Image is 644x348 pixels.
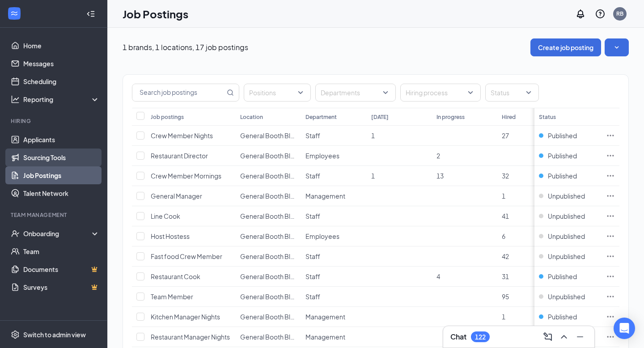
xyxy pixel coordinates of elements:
[305,313,345,321] span: Management
[305,293,320,301] span: Staff
[240,293,299,301] span: General Booth Blvd.
[548,292,585,301] span: Unpublished
[541,330,555,344] button: ComposeMessage
[23,72,100,90] a: Scheduling
[502,232,505,240] span: 6
[151,132,213,140] span: Crew Member Nights
[236,267,301,287] td: General Booth Blvd.
[301,226,366,246] td: Employees
[151,232,190,240] span: Host Hostess
[236,226,301,246] td: General Booth Blvd.
[151,172,221,180] span: Crew Member Mornings
[612,43,621,52] svg: SmallChevronDown
[301,146,366,166] td: Employees
[240,212,299,220] span: General Booth Blvd.
[11,117,98,125] div: Hiring
[502,172,509,180] span: 32
[548,171,577,180] span: Published
[227,89,234,96] svg: MagnifyingGlass
[606,191,615,200] svg: Ellipses
[436,272,440,280] span: 4
[11,211,98,219] div: Team Management
[305,232,339,240] span: Employees
[301,206,366,226] td: Staff
[614,318,635,339] div: Open Intercom Messenger
[305,172,320,180] span: Staff
[606,212,615,221] svg: Ellipses
[305,333,345,341] span: Management
[548,272,577,281] span: Published
[240,333,299,341] span: General Booth Blvd.
[559,331,569,342] svg: ChevronUp
[240,113,263,121] div: Location
[502,132,509,140] span: 27
[557,330,571,344] button: ChevronUp
[301,287,366,307] td: Staff
[11,95,20,104] svg: Analysis
[548,252,585,261] span: Unpublished
[236,126,301,146] td: General Booth Blvd.
[502,212,509,220] span: 41
[616,10,623,17] div: RB
[23,229,92,238] div: Onboarding
[240,152,299,160] span: General Booth Blvd.
[86,9,95,18] svg: Collapse
[236,146,301,166] td: General Booth Blvd.
[497,108,563,126] th: Hired
[367,108,432,126] th: [DATE]
[236,287,301,307] td: General Booth Blvd.
[606,292,615,301] svg: Ellipses
[301,186,366,206] td: Management
[151,272,200,280] span: Restaurant Cook
[548,212,585,221] span: Unpublished
[502,272,509,280] span: 31
[432,108,497,126] th: In progress
[236,327,301,347] td: General Booth Blvd.
[23,242,100,260] a: Team
[240,172,299,180] span: General Booth Blvd.
[240,192,299,200] span: General Booth Blvd.
[502,192,505,200] span: 1
[502,313,505,321] span: 1
[305,272,320,280] span: Staff
[573,330,587,344] button: Minimize
[305,113,337,121] div: Department
[236,166,301,186] td: General Booth Blvd.
[548,151,577,160] span: Published
[548,232,585,241] span: Unpublished
[240,252,299,260] span: General Booth Blvd.
[236,206,301,226] td: General Booth Blvd.
[606,272,615,281] svg: Ellipses
[132,84,225,101] input: Search job postings
[123,42,248,52] p: 1 brands, 1 locations, 17 job postings
[548,191,585,200] span: Unpublished
[606,252,615,261] svg: Ellipses
[475,333,486,341] div: 122
[240,232,299,240] span: General Booth Blvd.
[23,260,100,278] a: DocumentsCrown
[151,212,180,220] span: Line Cook
[305,192,345,200] span: Management
[23,330,86,339] div: Switch to admin view
[10,9,19,18] svg: WorkstreamLogo
[305,212,320,220] span: Staff
[575,331,585,342] svg: Minimize
[236,246,301,267] td: General Booth Blvd.
[240,313,299,321] span: General Booth Blvd.
[548,131,577,140] span: Published
[595,8,606,19] svg: QuestionInfo
[151,113,184,121] div: Job postings
[151,313,220,321] span: Kitchen Manager Nights
[605,38,629,56] button: SmallChevronDown
[436,172,444,180] span: 13
[606,151,615,160] svg: Ellipses
[240,132,299,140] span: General Booth Blvd.
[450,332,466,342] h3: Chat
[151,192,202,200] span: General Manager
[502,252,509,260] span: 42
[23,184,100,202] a: Talent Network
[123,6,188,21] h1: Job Postings
[240,272,299,280] span: General Booth Blvd.
[301,267,366,287] td: Staff
[606,171,615,180] svg: Ellipses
